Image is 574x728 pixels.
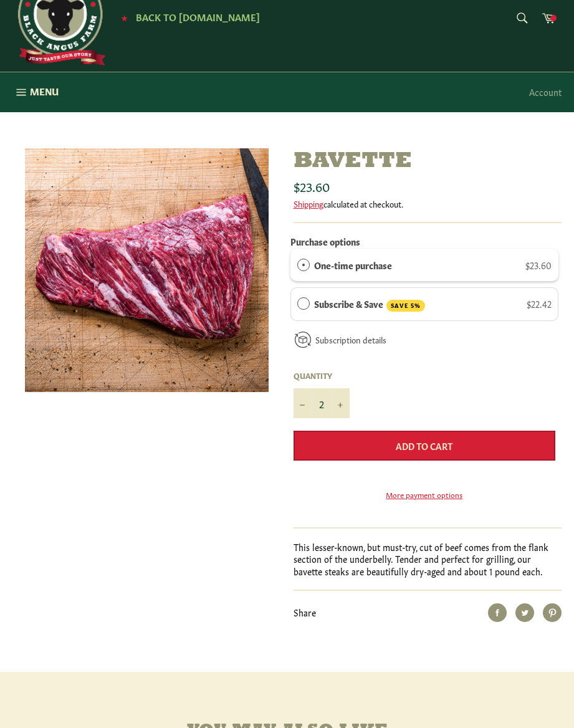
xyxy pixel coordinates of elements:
[527,297,552,310] span: $22.42
[294,148,562,175] h1: Bavette
[386,300,425,312] span: SAVE 5%
[25,148,269,392] img: Bavette
[525,259,552,271] span: $23.60
[294,541,562,577] p: This lesser-known, but must-try, cut of beef comes from the flank section of the underbelly. Tend...
[294,606,316,618] span: Share
[294,198,323,209] a: Shipping
[115,12,260,22] a: ★ Back to [DOMAIN_NAME]
[297,258,310,272] div: One-time purchase
[314,297,425,312] label: Subscribe & Save
[294,370,350,381] label: Quantity
[121,12,128,22] span: ★
[294,388,312,418] button: Reduce item quantity by one
[136,10,260,23] span: Back to [DOMAIN_NAME]
[331,388,350,418] button: Increase item quantity by one
[294,489,556,500] a: More payment options
[396,439,452,452] span: Add to Cart
[297,297,310,310] div: Subscribe & Save
[523,74,568,110] a: Account
[294,431,556,461] button: Add to Cart
[290,235,360,247] label: Purchase options
[294,177,330,194] span: $23.60
[314,258,392,272] label: One-time purchase
[30,85,59,98] span: Menu
[294,198,562,209] div: calculated at checkout.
